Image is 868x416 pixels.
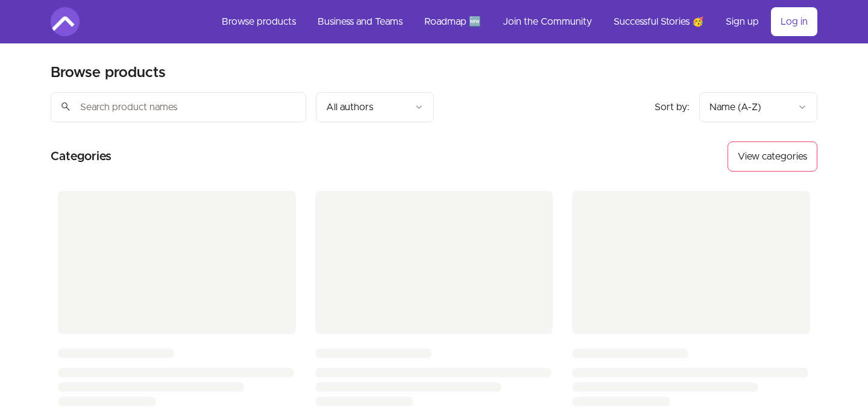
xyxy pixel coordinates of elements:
a: Business and Teams [308,7,412,36]
button: View categories [728,141,817,172]
a: Roadmap 🆕 [415,7,491,36]
h2: Categories [51,141,112,172]
img: Amigoscode logo [51,7,80,36]
a: Successful Stories 🥳 [604,7,714,36]
nav: Main [212,7,817,36]
a: Sign up [716,7,769,36]
button: Product sort options [699,92,817,122]
span: Sort by: [655,102,690,112]
a: Browse products [212,7,306,36]
a: Log in [771,7,817,36]
button: Filter by author [316,92,434,122]
h2: Browse products [51,63,166,82]
span: search [60,98,71,115]
input: Search product names [51,92,306,122]
a: Join the Community [493,7,602,36]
